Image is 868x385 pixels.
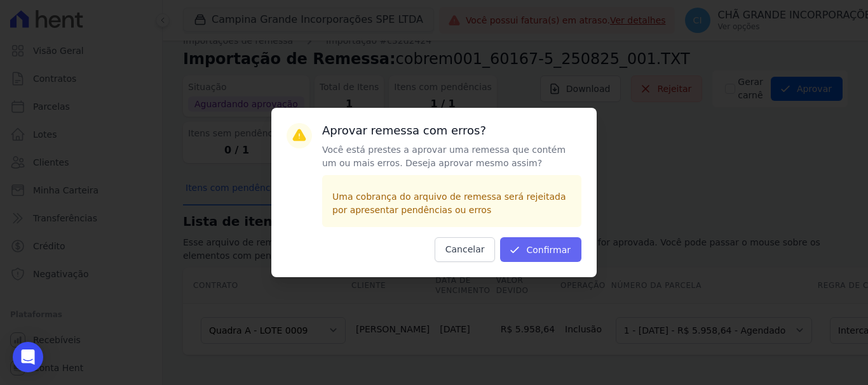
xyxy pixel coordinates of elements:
div: Open Intercom Messenger [13,342,43,372]
p: Uma cobrança do arquivo de remessa será rejeitada por apresentar pendências ou erros [332,190,571,217]
button: Cancelar [435,237,496,262]
button: Confirmar [500,237,581,262]
h3: Aprovar remessa com erros? [322,123,581,138]
p: Você está prestes a aprovar uma remessa que contém um ou mais erros. Deseja aprovar mesmo assim? [322,143,581,170]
